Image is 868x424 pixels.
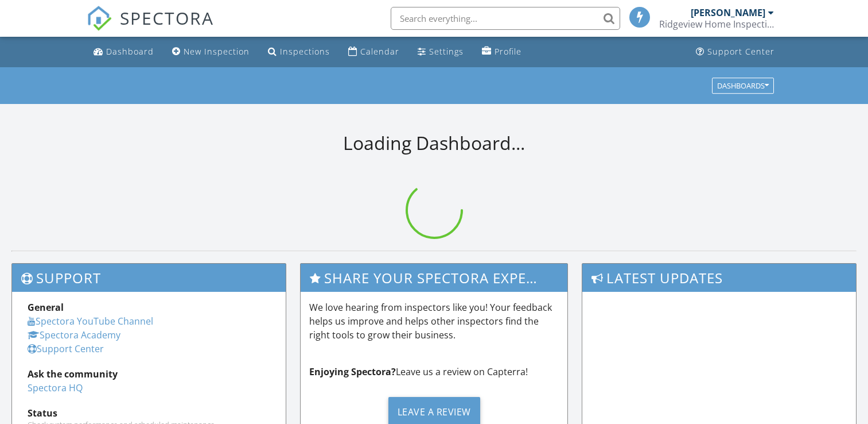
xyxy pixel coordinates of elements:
[309,365,559,379] p: Leave us a review on Capterra!
[12,264,286,292] h3: Support
[360,46,399,57] div: Calendar
[168,41,254,63] a: New Inspection
[301,264,567,292] h3: Share Your Spectora Experience
[429,46,464,57] div: Settings
[87,16,214,40] a: SPECTORA
[391,7,620,30] input: Search everything...
[309,300,559,342] p: We love hearing from inspectors like you! Your feedback helps us improve and helps other inspecto...
[309,365,396,378] strong: Enjoying Spectora?
[120,6,214,30] span: SPECTORA
[263,41,334,63] a: Inspections
[280,46,330,57] div: Inspections
[659,18,774,30] div: Ridgeview Home Inspections Ltd.
[89,41,158,63] a: Dashboard
[717,82,769,90] div: Dashboards
[691,7,765,18] div: [PERSON_NAME]
[344,41,404,63] a: Calendar
[28,406,270,420] div: Status
[495,46,521,57] div: Profile
[28,315,153,327] a: Spectora YouTube Channel
[28,381,83,394] a: Spectora HQ
[87,6,112,31] img: The Best Home Inspection Software - Spectora
[477,41,526,63] a: Profile
[582,264,856,292] h3: Latest Updates
[28,367,270,381] div: Ask the community
[28,342,104,355] a: Support Center
[691,41,779,63] a: Support Center
[707,46,774,57] div: Support Center
[28,301,64,314] strong: General
[413,41,468,63] a: Settings
[28,329,120,341] a: Spectora Academy
[106,46,154,57] div: Dashboard
[712,78,774,94] button: Dashboards
[184,46,250,57] div: New Inspection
